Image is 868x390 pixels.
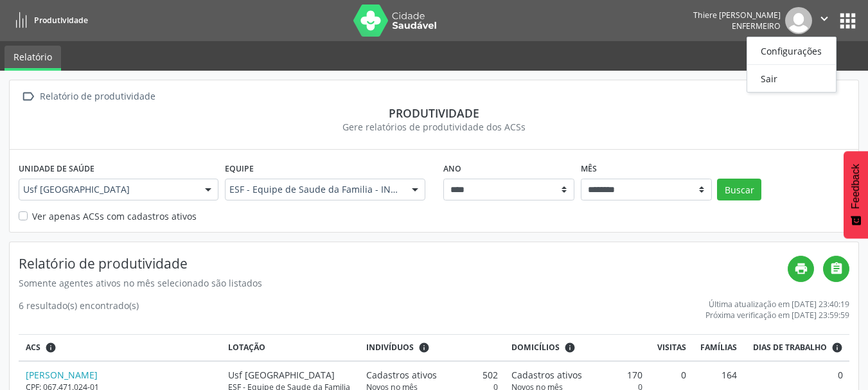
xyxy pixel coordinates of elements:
[19,120,849,134] div: Gere relatórios de produtividade dos ACSs
[829,261,844,276] i: 
[19,256,788,272] h4: Relatório de produtividade
[34,15,88,26] span: Produtividade
[850,164,862,209] span: Feedback
[19,87,37,106] i: 
[4,46,61,71] a: Relatório
[747,69,836,87] a: Sair
[366,368,437,382] span: Cadastros ativos
[693,335,744,361] th: Famílias
[823,256,849,282] a: 
[228,368,353,382] div: Usf [GEOGRAPHIC_DATA]
[19,299,139,321] div: 6 resultado(s) encontrado(s)
[650,335,693,361] th: Visitas
[564,342,576,353] i: <div class="text-left"> <div> <strong>Cadastros ativos:</strong> Cadastros que estão vinculados a...
[37,87,157,106] div: Relatório de produtividade
[229,183,398,196] span: ESF - Equipe de Saude da Familia - INE: 0000148350
[753,342,827,353] span: Dias de trabalho
[581,159,597,179] label: Mês
[788,256,814,282] a: print
[23,183,192,196] span: Usf [GEOGRAPHIC_DATA]
[225,159,254,179] label: Equipe
[705,299,849,310] div: Última atualização em [DATE] 23:40:19
[693,10,781,21] div: Thiere [PERSON_NAME]
[9,10,88,31] a: Produtividade
[705,310,849,321] div: Próxima verificação em [DATE] 23:59:59
[366,368,498,382] div: 502
[831,342,843,353] i: Dias em que o(a) ACS fez pelo menos uma visita, ou ficha de cadastro individual ou cadastro domic...
[511,368,643,382] div: 170
[785,7,812,34] img: img
[32,209,197,223] label: Ver apenas ACSs com cadastros ativos
[717,179,761,200] button: Buscar
[511,342,560,353] span: Domicílios
[747,42,836,60] a: Configurações
[732,21,781,31] span: Enfermeiro
[443,159,461,179] label: Ano
[794,261,808,276] i: print
[19,106,849,120] div: Produtividade
[19,276,788,290] div: Somente agentes ativos no mês selecionado são listados
[844,151,868,238] button: Feedback - Mostrar pesquisa
[812,7,837,34] button: 
[418,342,430,353] i: <div class="text-left"> <div> <strong>Cadastros ativos:</strong> Cadastros que estão vinculados a...
[837,10,859,32] button: apps
[221,335,359,361] th: Lotação
[26,369,98,381] a: [PERSON_NAME]
[19,87,157,106] a:  Relatório de produtividade
[366,342,414,353] span: Indivíduos
[19,159,94,179] label: Unidade de saúde
[817,12,831,26] i: 
[747,37,837,93] ul: 
[511,368,582,382] span: Cadastros ativos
